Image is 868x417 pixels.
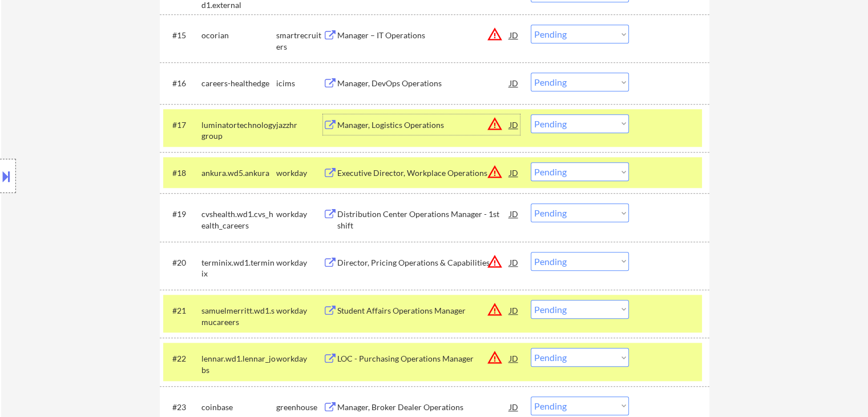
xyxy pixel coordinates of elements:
div: JD [508,252,520,272]
div: JD [508,396,520,417]
div: #21 [172,305,192,316]
div: JD [508,203,520,224]
div: Manager – IT Operations [337,30,510,41]
div: Manager, DevOps Operations [337,78,510,89]
div: lennar.wd1.lennar_jobs [201,353,276,375]
div: #23 [172,402,192,413]
div: jazzhr [276,119,323,131]
div: LOC - Purchasing Operations Manager [337,353,510,364]
button: warning_amber [487,302,503,318]
div: JD [508,25,520,45]
div: Manager, Logistics Operations [337,119,510,131]
div: Executive Director, Workplace Operations [337,167,510,179]
div: workday [276,167,323,179]
div: JD [508,348,520,368]
button: warning_amber [487,254,503,270]
div: icims [276,78,323,89]
div: workday [276,353,323,364]
div: workday [276,257,323,268]
button: warning_amber [487,164,503,180]
div: terminix.wd1.terminix [201,257,276,279]
div: Director, Pricing Operations & Capabilities [337,257,510,268]
div: JD [508,73,520,93]
div: Manager, Broker Dealer Operations [337,402,510,413]
div: Student Affairs Operations Manager [337,305,510,316]
div: #15 [172,30,192,41]
div: coinbase [201,402,276,413]
div: JD [508,162,520,183]
div: luminatortechnologygroup [201,119,276,142]
div: cvshealth.wd1.cvs_health_careers [201,209,276,231]
button: warning_amber [487,116,503,132]
div: workday [276,209,323,220]
div: smartrecruiters [276,30,323,52]
div: Distribution Center Operations Manager - 1st shift [337,209,510,231]
div: ocorian [201,30,276,41]
button: warning_amber [487,350,503,366]
div: JD [508,300,520,320]
div: ankura.wd5.ankura [201,167,276,179]
div: workday [276,305,323,316]
div: greenhouse [276,402,323,413]
div: careers-healthedge [201,78,276,89]
button: warning_amber [487,26,503,42]
div: samuelmerritt.wd1.smucareers [201,305,276,327]
div: JD [508,114,520,135]
div: #22 [172,353,192,364]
